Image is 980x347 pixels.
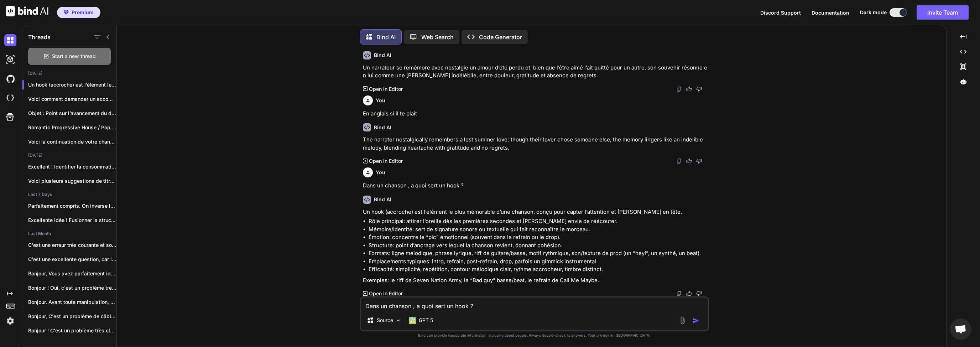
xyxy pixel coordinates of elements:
li: Efficacité: simplicité, répétition, contour mélodique clair, rythme accrocheur, timbre distinct. [369,265,708,274]
img: Pick Models [395,317,401,323]
p: Web Search [421,33,454,41]
img: githubDark [4,73,16,85]
li: Formats: ligne mélodique, phrase lyrique, riff de guitare/basse, motif rythmique, son/texture de ... [369,249,708,258]
li: Rôle principal: attirer l’oreille dès les premières secondes et [PERSON_NAME] envie de réécouter. [369,217,708,226]
img: darkAi-studio [4,53,16,66]
p: Exemples: le riff de Seven Nation Army, le “Bad guy” basse/beat, le refrain de Call Me Maybe. [363,276,708,285]
button: Discord Support [760,9,801,16]
h6: Bind AI [374,124,391,131]
h2: Last Month [22,231,116,237]
img: GPT 5 [409,317,416,324]
li: Emplacements typiques: intro, refrain, post-refrain, drop, parfois un gimmick instrumental. [369,258,708,266]
h6: Bind AI [374,196,391,203]
div: Ouvrir le chat [950,318,971,340]
p: Bonjour, Vous avez parfaitement identifié le problème... [28,270,116,277]
p: Bonjour ! Oui, c'est un problème très... [28,284,116,291]
li: Structure: point d’ancrage vers lequel la chanson revient, donnant cohésion. [369,242,708,250]
p: Open in Editor [369,86,403,93]
p: Objet : Point sur l’avancement du dossie... [28,110,116,117]
p: Dans un chanson , a quoi sert un hook ? [363,182,708,190]
p: Excellent ! Identifier la consommation par thread... [28,163,116,170]
p: Source [377,317,393,324]
p: The narrator nostalgically remembers a lost summer love; though their lover chose someone else, t... [363,136,708,152]
span: Discord Support [760,10,801,16]
p: Voici plusieurs suggestions de titres basées sur... [28,177,116,185]
h6: You [376,169,385,176]
h6: Bind AI [374,52,391,59]
img: like [686,158,692,164]
img: dislike [696,86,702,92]
p: Un hook (accroche) est l’élément le plus mémorable d’une chanson, conçu pour capter l’attention e... [363,208,708,216]
img: Bind AI [6,6,48,16]
p: En anglais si il te plait [363,110,708,118]
img: attachment [678,316,687,325]
span: Premium [72,9,94,16]
img: premium [64,10,69,15]
p: Un narrateur se remémore avec nostalgie un amour d’été perdu et, bien que l’être aimé l’ait quitt... [363,64,708,80]
h2: [DATE] [22,152,116,158]
p: Voici la continuation de votre chanson adaptée... [28,138,116,145]
p: Bonjour. Avant toute manipulation, coupez le courant... [28,299,116,306]
li: Émotion: concentre le “pic” émotionnel (souvent dans le refrain ou le drop). [369,233,708,242]
img: dislike [696,291,702,296]
button: Documentation [812,9,849,16]
p: Open in Editor [369,290,403,297]
span: Dark mode [860,9,887,16]
p: C'est une erreur très courante et souvent... [28,242,116,249]
button: premiumPremium [57,7,100,18]
span: Start a new thread [52,53,96,60]
img: copy [676,291,682,296]
img: copy [676,86,682,92]
h1: Threads [28,33,51,41]
p: Open in Editor [369,157,403,165]
p: Bonjour ! C'est un problème très classique... [28,327,116,334]
p: Un hook (accroche) est l’élément le plus... [28,81,116,88]
p: Code Generator [479,33,522,41]
p: Bind AI [376,33,396,41]
img: like [686,291,692,296]
h2: Last 7 Days [22,192,116,197]
h6: You [376,97,385,104]
p: Romantic Progressive House / Pop Dance (... [28,124,116,131]
h2: [DATE] [22,71,116,76]
span: Documentation [812,10,849,16]
img: copy [676,158,682,164]
img: dislike [696,158,702,164]
p: Excellente idée ! Fusionner la structure hypnotique... [28,217,116,224]
img: like [686,86,692,92]
button: Invite Team [917,5,969,20]
img: cloudideIcon [4,92,16,104]
li: Mémoire/identité: sert de signature sonore ou textuelle qui fait reconnaître le morceau. [369,226,708,234]
img: settings [4,315,16,327]
p: Parfaitement compris. On inverse la recette :... [28,202,116,209]
p: C'est une excellente question, car il n'existe... [28,256,116,263]
img: icon [692,317,699,324]
p: GPT 5 [419,317,433,324]
p: Bind can provide inaccurate information, including about people. Always double-check its answers.... [360,333,709,338]
p: Bonjour, C'est un problème de câblage très... [28,313,116,320]
p: Voici comment demander un accompagnement... [28,95,116,103]
img: darkChat [4,34,16,46]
